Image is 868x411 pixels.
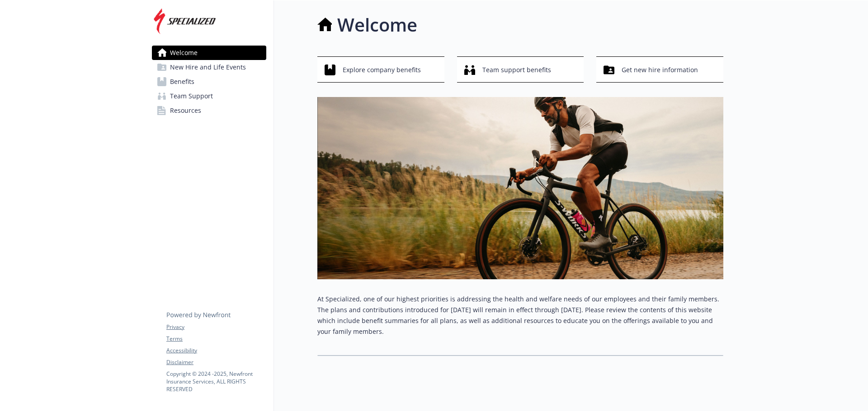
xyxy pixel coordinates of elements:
[152,60,266,74] a: New Hire and Life Events
[166,335,266,343] a: Terms
[622,61,698,79] span: Get new hire information
[317,56,444,83] button: Explore company benefits
[337,11,417,38] h1: Welcome
[317,97,723,279] img: overview page banner
[166,370,266,393] p: Copyright © 2024 - 2025 , Newfront Insurance Services, ALL RIGHTS RESERVED
[152,74,266,89] a: Benefits
[170,60,246,74] span: New Hire and Life Events
[482,61,551,79] span: Team support benefits
[166,358,266,366] a: Disclaimer
[166,323,266,331] a: Privacy
[170,46,198,60] span: Welcome
[343,61,421,79] span: Explore company benefits
[166,346,266,355] a: Accessibility
[170,74,194,89] span: Benefits
[152,103,266,118] a: Resources
[152,89,266,103] a: Team Support
[457,56,584,83] button: Team support benefits
[170,89,213,103] span: Team Support
[317,294,723,337] p: At Specialized, one of our highest priorities is addressing the health and welfare needs of our e...
[596,56,723,83] button: Get new hire information
[152,46,266,60] a: Welcome
[170,103,201,118] span: Resources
